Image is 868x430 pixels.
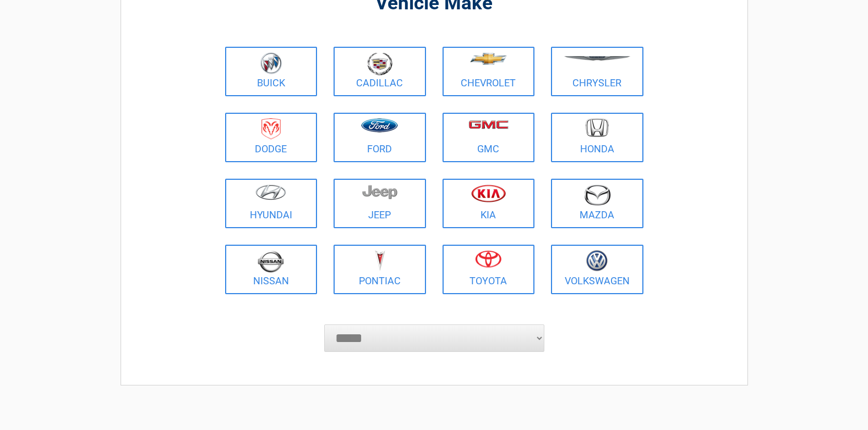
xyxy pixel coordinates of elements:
img: pontiac [374,250,385,271]
img: nissan [258,250,284,273]
img: cadillac [367,52,392,75]
a: Cadillac [334,47,426,96]
img: gmc [468,120,509,129]
a: Buick [225,47,318,96]
img: volkswagen [586,250,608,272]
a: Volkswagen [551,245,643,294]
a: Dodge [225,113,318,162]
img: hyundai [255,184,286,200]
a: Honda [551,113,643,162]
img: chrysler [564,56,631,61]
a: Kia [443,179,535,228]
a: Ford [334,113,426,162]
a: Chrysler [551,47,643,96]
a: Nissan [225,245,318,294]
img: kia [471,184,506,202]
img: mazda [583,184,611,206]
img: chevrolet [470,53,507,65]
img: buick [260,52,282,74]
img: dodge [261,118,281,140]
img: toyota [475,250,501,268]
a: Jeep [334,179,426,228]
a: GMC [443,113,535,162]
a: Toyota [443,245,535,294]
img: ford [361,118,398,133]
a: Hyundai [225,179,318,228]
img: jeep [362,184,397,200]
a: Mazda [551,179,643,228]
img: honda [586,118,609,137]
a: Pontiac [334,245,426,294]
a: Chevrolet [443,47,535,96]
